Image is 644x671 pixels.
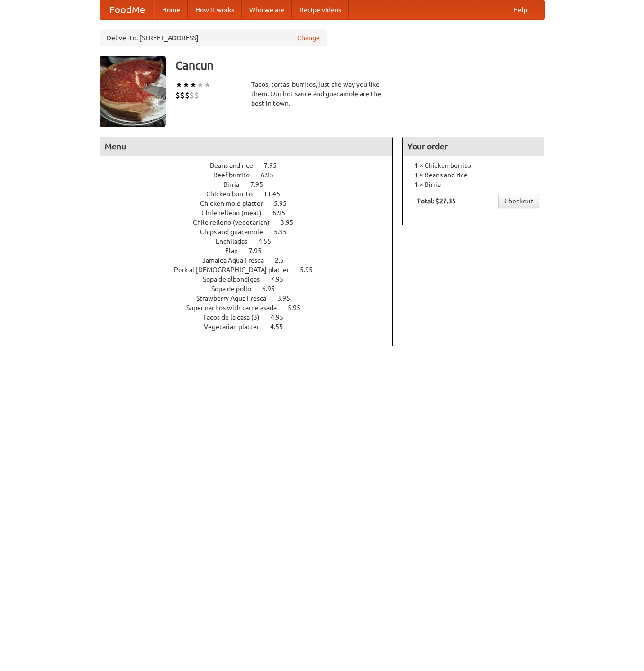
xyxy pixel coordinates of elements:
[403,137,544,156] h4: Your order
[202,257,273,264] span: Jamaica Aqua Fresca
[211,285,261,293] span: Sopa de pollo
[262,285,284,293] span: 6.95
[196,294,308,302] a: Strawberry Aqua Fresca 3.95
[174,266,330,274] a: Pork al [DEMOGRAPHIC_DATA] platter 5.95
[186,304,286,312] span: Super nachos with carne asada
[203,313,301,321] a: Tacos de la casa (3) 4.95
[251,80,393,108] div: Tacos, tortas, burritos, just the way you like them. Our hot sauce and guacamole are the best in ...
[175,90,180,101] li: $
[190,90,194,101] li: $
[300,266,322,274] span: 5.95
[100,56,166,127] img: angular.jpg
[193,219,279,226] span: Chile relleno (vegetarian)
[197,80,204,90] li: ★
[203,276,301,283] a: Sopa de albondigas 7.95
[182,80,190,90] li: ★
[274,200,296,207] span: 5.95
[204,323,269,331] span: Vegetarian platter
[193,219,311,226] a: Chile relleno (vegetarian) 3.95
[264,162,286,169] span: 7.95
[216,238,257,245] span: Enchiladas
[204,80,211,90] li: ★
[200,200,272,207] span: Chicken mole platter
[185,90,190,101] li: $
[201,209,271,217] span: Chile relleno (meat)
[188,0,242,19] a: How it works
[223,181,249,188] span: Birria
[204,323,300,331] a: Vegetarian platter 4.55
[242,0,292,19] a: Who we are
[250,181,272,188] span: 7.95
[408,161,539,170] li: 1 × Chicken burrito
[292,0,349,19] a: Recipe videos
[274,228,296,236] span: 5.95
[225,247,279,255] a: Flan 7.95
[408,180,539,189] li: 1 × Birria
[249,247,271,255] span: 7.95
[201,209,303,217] a: Chile relleno (meat) 6.95
[498,194,539,208] a: Checkout
[190,80,197,90] li: ★
[200,228,304,236] a: Chips and guacamole 5.95
[203,313,269,321] span: Tacos de la casa (3)
[203,276,269,283] span: Sopa de albondigas
[180,90,185,101] li: $
[175,80,182,90] li: ★
[258,238,281,245] span: 4.55
[210,162,294,169] a: Beans and rice 7.95
[175,56,545,75] h3: Cancun
[206,190,298,198] a: Chicken burrito 11.45
[216,238,289,245] a: Enchiladas 4.55
[408,170,539,180] li: 1 × Beans and rice
[297,33,320,43] a: Change
[213,171,291,179] a: Beef burrito 6.95
[417,197,456,205] b: Total: $27.35
[174,266,299,274] span: Pork al [DEMOGRAPHIC_DATA] platter
[270,323,292,331] span: 4.55
[506,0,535,19] a: Help
[200,228,272,236] span: Chips and guacamole
[186,304,318,312] a: Super nachos with carne asada 5.95
[288,304,310,312] span: 5.95
[272,209,295,217] span: 6.95
[261,171,283,179] span: 6.95
[196,294,276,302] span: Strawberry Aqua Fresca
[200,200,304,207] a: Chicken mole platter 5.95
[100,137,393,156] h4: Menu
[100,0,154,19] a: FoodMe
[154,0,188,19] a: Home
[223,181,281,188] a: Birria 7.95
[213,171,259,179] span: Beef burrito
[210,162,263,169] span: Beans and rice
[271,276,293,283] span: 7.95
[277,294,299,302] span: 3.95
[206,190,262,198] span: Chicken burrito
[100,29,327,46] div: Deliver to: [STREET_ADDRESS]
[211,285,292,293] a: Sopa de pollo 6.95
[225,247,247,255] span: Flan
[271,313,293,321] span: 4.95
[263,190,290,198] span: 11.45
[281,219,303,226] span: 3.95
[202,257,301,264] a: Jamaica Aqua Fresca 2.5
[194,90,199,101] li: $
[275,257,293,264] span: 2.5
